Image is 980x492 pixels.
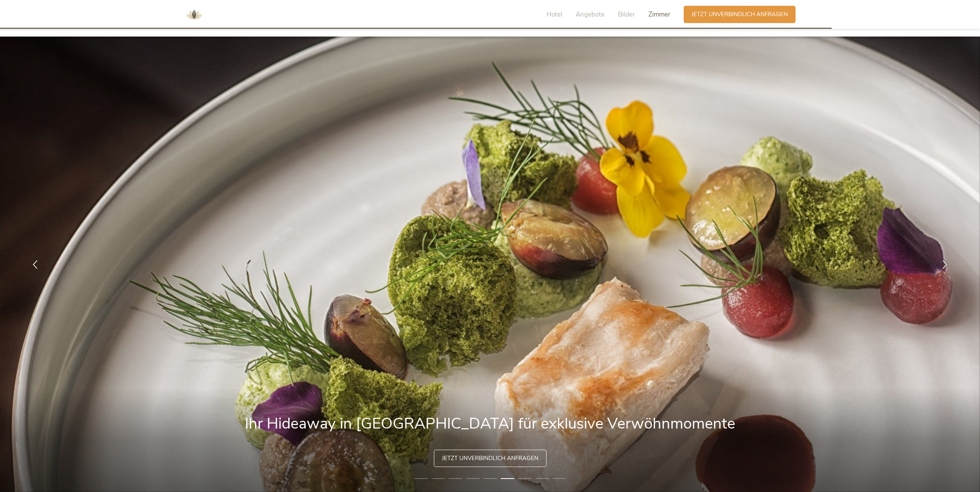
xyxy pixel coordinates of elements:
[618,10,635,19] span: Bilder
[691,10,788,18] span: Jetzt unverbindlich anfragen
[183,3,206,26] img: AMONTI & LUNARIS Wellnessresort
[648,10,670,19] span: Zimmer
[442,454,538,462] span: Jetzt unverbindlich anfragen
[183,12,206,17] a: AMONTI & LUNARIS Wellnessresort
[576,10,605,19] span: Angebote
[546,10,562,19] span: Hotel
